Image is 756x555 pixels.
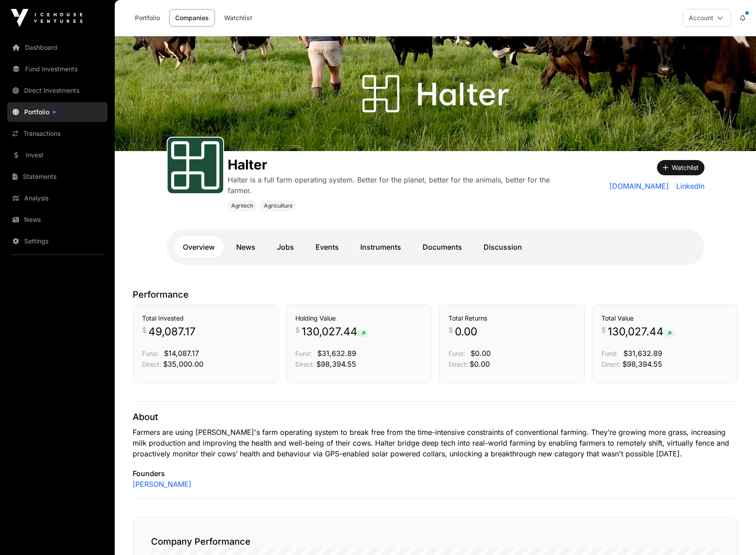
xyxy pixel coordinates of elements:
h2: Company Performance [151,535,720,548]
span: $35,000.00 [163,360,203,369]
a: Documents [414,236,471,258]
span: $ [142,325,147,335]
p: Halter is a full farm operating system. Better for the planet, better for the animals, better for... [228,174,570,196]
a: Settings [7,231,108,251]
span: $0.00 [470,360,490,369]
span: Fund: [601,350,618,357]
a: [DOMAIN_NAME] [609,181,669,191]
p: Founders [133,468,738,479]
a: Jobs [268,236,303,258]
a: Portfolio [129,9,166,26]
img: Halter-Favicon.svg [171,141,220,190]
a: Watchlist [218,9,258,26]
a: Fund Investments [7,59,108,79]
h3: Holding Value [295,314,423,323]
a: Direct Investments [7,81,108,100]
span: $ [295,325,300,335]
span: Agritech [231,202,253,209]
a: Dashboard [7,38,108,57]
h3: Total Invested [142,314,269,323]
span: 49,087.17 [148,325,196,339]
a: Analysis [7,188,108,208]
h1: Halter [228,156,570,173]
img: Halter [115,36,756,151]
a: Events [307,236,348,258]
span: $14,087.17 [164,349,199,358]
a: Portfolio [7,102,108,122]
span: 130,027.44 [608,325,675,339]
span: 130,027.44 [302,325,369,339]
a: News [7,210,108,230]
span: Direct: [601,360,621,368]
button: Account [683,9,731,27]
span: 0.00 [455,325,477,339]
span: Direct: [142,360,161,368]
img: Icehouse Ventures Logo [11,9,82,27]
a: Transactions [7,124,108,143]
a: Companies [169,9,215,26]
h3: Total Value [601,314,729,323]
span: $31,632.89 [317,349,356,358]
span: $ [601,325,606,335]
span: $31,632.89 [623,349,662,358]
span: $0.00 [471,349,491,358]
a: News [227,236,264,258]
span: Agriculture [264,202,293,209]
span: Direct: [295,360,315,368]
a: Discussion [475,236,531,258]
a: [PERSON_NAME] [133,479,191,490]
a: Overview [174,236,224,258]
iframe: Chat Widget [711,512,756,555]
a: Instruments [351,236,410,258]
span: Fund: [449,350,465,357]
a: Invest [7,145,108,165]
p: Farmers are using [PERSON_NAME]'s farm operating system to break free from the time-intensive con... [133,427,738,459]
a: LinkedIn [673,181,704,191]
span: $98,394.55 [316,360,356,369]
a: Statements [7,167,108,186]
button: Watchlist [657,160,704,175]
p: About [133,411,738,423]
span: Direct: [449,360,468,368]
span: Fund: [295,350,312,357]
span: $98,394.55 [622,360,662,369]
p: Performance [133,288,738,301]
span: Fund: [142,350,159,357]
nav: Tabs [174,236,697,258]
span: $ [449,325,453,335]
h3: Total Returns [449,314,576,323]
